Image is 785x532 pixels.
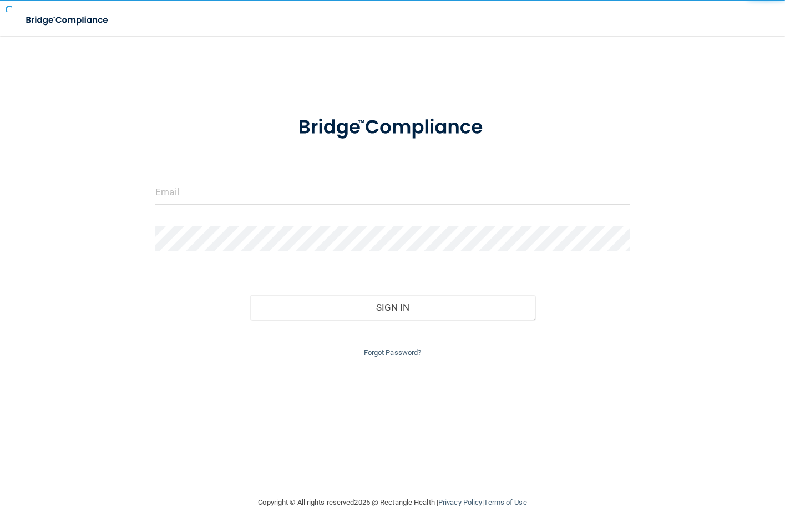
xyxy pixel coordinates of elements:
[250,295,535,320] button: Sign In
[17,9,119,32] img: bridge_compliance_login_screen.278c3ca4.svg
[155,180,629,205] input: Email
[438,498,482,506] a: Privacy Policy
[278,102,507,153] img: bridge_compliance_login_screen.278c3ca4.svg
[190,485,595,520] div: Copyright © All rights reserved 2025 @ Rectangle Health | |
[484,498,526,506] a: Terms of Use
[364,348,422,357] a: Forgot Password?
